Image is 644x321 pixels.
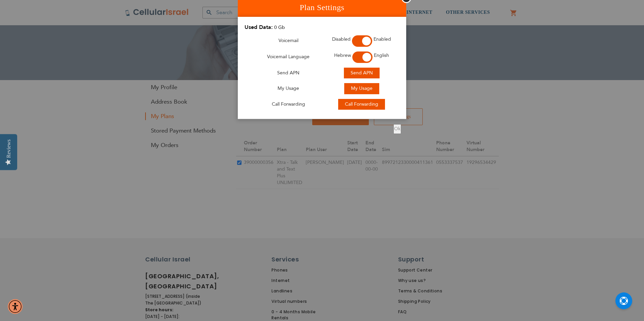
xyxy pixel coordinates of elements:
span: My Usage [351,85,373,92]
span: English [374,52,389,59]
button: Ok [393,124,401,134]
div: Accessibility Menu [8,299,23,314]
button: Call Forwarding [338,99,385,110]
td: Voicemail [245,33,332,49]
span: 0 Gb [274,24,285,31]
div: Reviews [6,139,12,158]
span: Disabled [332,36,351,42]
td: Voicemail Language [245,49,332,65]
td: Call Forwarding [245,97,332,112]
td: Send APN [245,65,332,81]
td: My Usage [245,81,332,97]
span: Send APN [351,70,373,76]
label: Used Data: [245,24,273,31]
button: My Usage [344,83,379,94]
span: Ok [394,126,400,132]
span: Hebrew [334,52,351,59]
button: Send APN [344,68,380,79]
span: Enabled [374,36,391,42]
span: Call Forwarding [345,101,378,107]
